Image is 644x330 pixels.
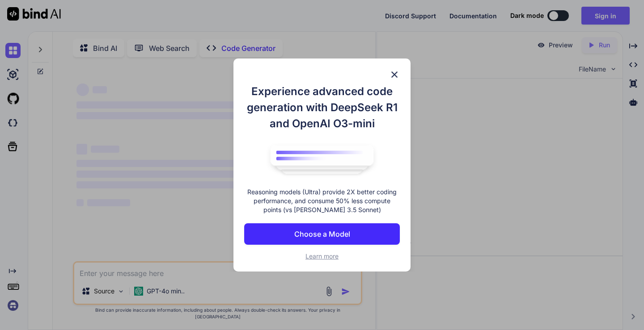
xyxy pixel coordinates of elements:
[264,141,380,179] img: bind logo
[244,84,400,132] h1: Experience advanced code generation with DeepSeek R1 and OpenAI O3-mini
[294,229,350,239] p: Choose a Model
[244,223,400,245] button: Choose a Model
[389,69,400,80] img: close
[244,188,400,214] p: Reasoning models (Ultra) provide 2X better coding performance, and consume 50% less compute point...
[305,252,339,260] span: Learn more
